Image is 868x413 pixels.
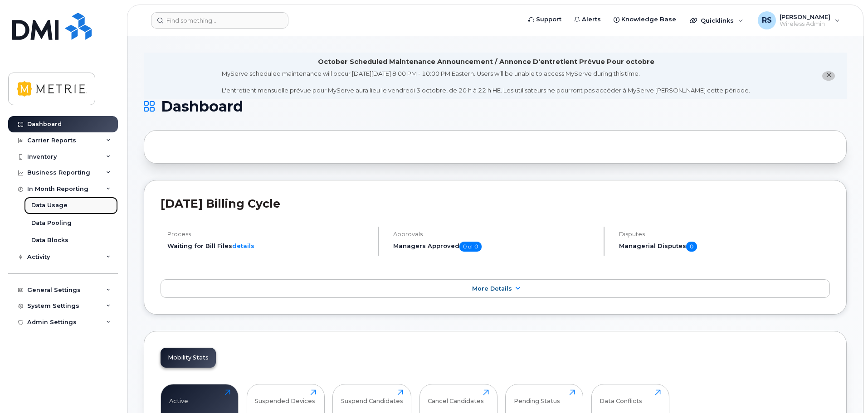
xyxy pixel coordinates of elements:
h4: Disputes [619,231,830,238]
h4: Approvals [393,231,596,238]
div: Cancel Candidates [428,389,484,404]
li: Waiting for Bill Files [167,242,370,250]
a: details [232,242,254,249]
div: Suspended Devices [255,389,315,404]
div: Pending Status [514,389,560,404]
button: close notification [822,71,835,81]
span: 0 of 0 [459,242,482,252]
h4: Process [167,231,370,238]
h5: Managerial Disputes [619,242,830,252]
span: Dashboard [161,100,243,113]
span: More Details [472,285,512,292]
span: 0 [686,242,697,252]
h2: [DATE] Billing Cycle [161,197,830,210]
div: Data Conflicts [600,389,642,404]
div: October Scheduled Maintenance Announcement / Annonce D'entretient Prévue Pour octobre [318,57,654,67]
div: Active [169,389,188,404]
h5: Managers Approved [393,242,596,252]
div: Suspend Candidates [341,389,403,404]
div: MyServe scheduled maintenance will occur [DATE][DATE] 8:00 PM - 10:00 PM Eastern. Users will be u... [222,69,750,95]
